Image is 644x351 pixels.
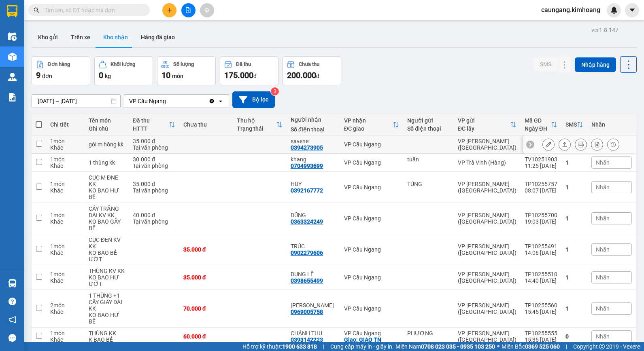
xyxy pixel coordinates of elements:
[291,138,336,144] div: savene
[236,61,251,67] div: Đã thu
[525,309,557,315] div: 15:45 [DATE]
[575,57,616,72] button: Nhập hàng
[233,114,287,135] th: Toggle SortBy
[97,27,134,47] button: Kho nhận
[9,316,16,324] span: notification
[89,274,125,287] div: KO BAO HƯ ƯỚT
[105,73,111,79] span: kg
[50,250,81,256] div: Khác
[162,3,176,17] button: plus
[8,32,17,41] img: warehouse-icon
[253,73,257,79] span: đ
[525,125,551,132] div: Ngày ĐH
[344,141,399,148] div: VP Cầu Ngang
[596,159,610,166] span: Nhãn
[220,56,278,85] button: Đã thu175.000đ
[525,330,557,336] div: TP10255555
[565,159,583,166] div: 1
[525,181,557,187] div: TP10255757
[50,121,81,128] div: Chi tiết
[565,121,577,128] div: SMS
[596,274,610,281] span: Nhãn
[407,330,450,336] div: PHƯỢNG
[36,70,40,80] span: 9
[8,93,17,101] img: solution-icon
[89,330,125,336] div: THÙNG KK
[9,298,16,305] span: question-circle
[133,181,175,187] div: 35.000 đ
[525,271,557,277] div: TP10255510
[458,125,510,132] div: ĐC lấy
[89,250,125,262] div: KO BAO BỂ ƯỚT
[502,342,560,351] span: Miền Bắc
[458,330,516,343] div: VP [PERSON_NAME] ([GEOGRAPHIC_DATA])
[525,302,557,309] div: TP10255560
[525,336,557,343] div: 15:35 [DATE]
[316,73,319,79] span: đ
[344,330,399,336] div: VP Cầu Ngang
[291,126,336,133] div: Số điện thoại
[185,7,191,13] span: file-add
[521,114,561,135] th: Toggle SortBy
[525,243,557,250] div: TP10255491
[34,7,39,13] span: search
[111,61,135,67] div: Khối lượng
[89,159,125,166] div: 1 thùng kk
[89,125,125,132] div: Ghi chú
[344,215,399,222] div: VP Cầu Ngang
[183,121,229,128] div: Chưa thu
[458,138,516,151] div: VP [PERSON_NAME] ([GEOGRAPHIC_DATA])
[50,309,81,315] div: Khác
[458,271,516,284] div: VP [PERSON_NAME] ([GEOGRAPHIC_DATA])
[535,5,607,15] span: caungang.kimhoang
[133,125,169,132] div: HTTT
[8,73,17,81] img: warehouse-icon
[200,3,214,17] button: aim
[291,309,323,315] div: 0969005758
[291,218,323,225] div: 0363324249
[344,117,393,124] div: VP nhận
[291,116,336,123] div: Người nhận
[599,344,605,349] span: copyright
[559,138,571,150] div: Giao hàng
[89,174,125,187] div: CỤC M ĐNE KK
[291,271,336,277] div: DUNG LÊ
[167,7,172,13] span: plus
[224,70,253,80] span: 175.000
[610,6,618,14] img: icon-new-feature
[129,97,166,105] div: VP Cầu Ngang
[565,246,583,253] div: 1
[32,27,64,47] button: Kho gửi
[596,184,610,190] span: Nhãn
[291,187,323,194] div: 0392167772
[629,6,636,14] span: caret-down
[50,187,81,194] div: Khác
[291,212,336,218] div: DŨNG
[89,237,125,250] div: CỤC ĐEN KV KK
[64,27,97,47] button: Trên xe
[7,5,17,17] img: logo-vxr
[32,95,120,108] input: Select a date range.
[173,61,194,67] div: Số lượng
[204,7,210,13] span: aim
[50,218,81,225] div: Khác
[458,212,516,225] div: VP [PERSON_NAME] ([GEOGRAPHIC_DATA])
[50,212,81,218] div: 1 món
[89,268,125,274] div: THÙNG KV KK
[50,156,81,163] div: 1 món
[591,121,632,128] div: Nhãn
[407,156,450,163] div: tuấn
[167,97,168,105] input: Selected VP Cầu Ngang.
[344,184,399,190] div: VP Cầu Ngang
[291,181,336,187] div: HUY
[542,138,555,150] div: Sửa đơn hàng
[291,163,323,169] div: 0704993699
[497,345,499,348] span: ⚪️
[50,271,81,277] div: 1 món
[565,333,583,340] div: 0
[596,305,610,312] span: Nhãn
[242,342,317,351] span: Hỗ trợ kỹ thuật:
[183,274,229,281] div: 35.000 đ
[50,144,81,151] div: Khác
[344,305,399,312] div: VP Cầu Ngang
